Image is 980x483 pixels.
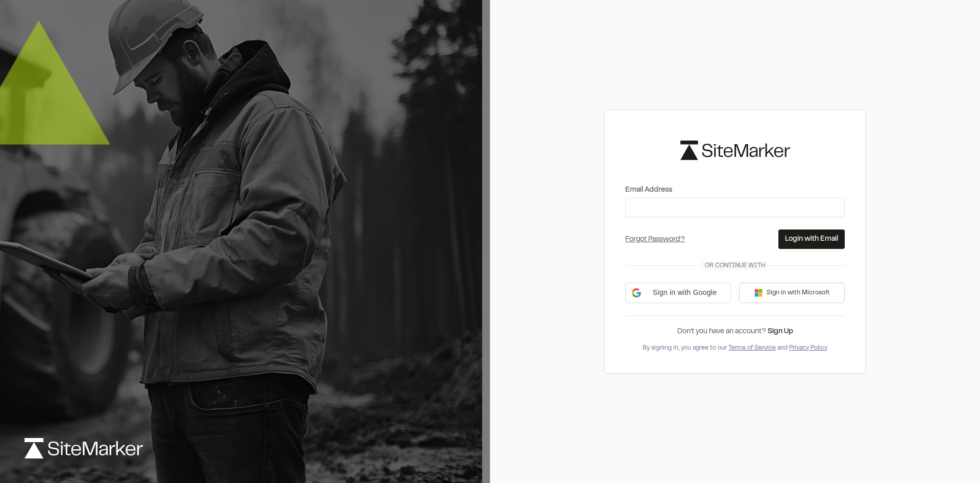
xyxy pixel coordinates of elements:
div: Don’t you have an account? [625,326,845,337]
a: Sign Up [768,329,793,335]
div: By signing in, you agree to our and [625,343,845,353]
button: Terms of Service [728,343,776,353]
div: Sign in with Google [625,283,731,303]
img: logo-black-rebrand.svg [680,141,790,159]
a: Forgot Password? [625,237,685,243]
span: Or continue with [701,261,769,270]
img: logo-white-rebrand.svg [24,438,143,458]
span: Sign in with Google [645,287,724,298]
button: Privacy Policy [789,343,827,353]
label: Email Address [625,185,845,196]
button: Login with Email [778,229,845,249]
button: Sign in with Microsoft [739,283,845,303]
